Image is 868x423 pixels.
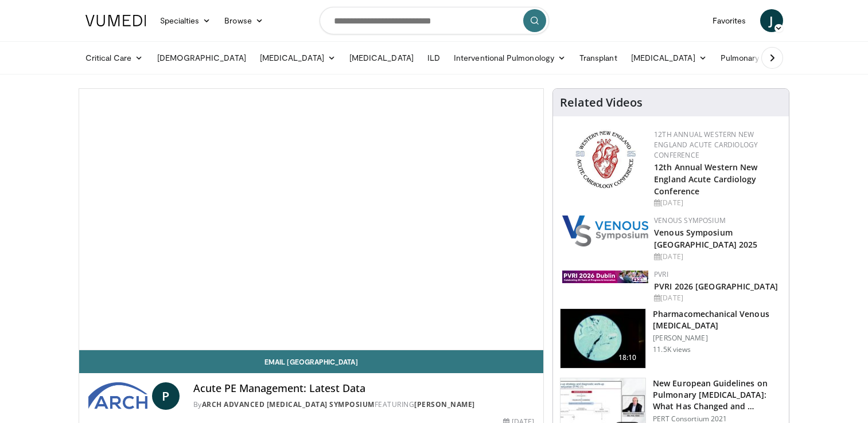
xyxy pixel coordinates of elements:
a: [MEDICAL_DATA] [342,46,421,69]
h4: Acute PE Management: Latest Data [193,382,534,395]
img: 0954f259-7907-4053-a817-32a96463ecc8.png.150x105_q85_autocrop_double_scale_upscale_version-0.2.png [574,130,637,190]
img: 33783847-ac93-4ca7-89f8-ccbd48ec16ca.webp.150x105_q85_autocrop_double_scale_upscale_version-0.2.jpg [562,271,648,283]
a: Venous Symposium [654,216,726,225]
a: Interventional Pulmonology [447,46,573,69]
div: [DATE] [654,293,780,303]
a: PVRI [654,269,668,279]
p: [PERSON_NAME] [653,334,782,343]
div: By FEATURING [193,399,534,410]
img: 2a48c003-e98e-48d3-b35d-cd884c9ceb83.150x105_q85_crop-smart_upscale.jpg [560,309,645,369]
a: Venous Symposium [GEOGRAPHIC_DATA] 2025 [654,227,757,250]
a: [MEDICAL_DATA] [624,46,714,69]
a: Browse [217,9,270,32]
h4: Related Videos [560,96,643,109]
a: ILD [421,46,447,69]
a: 12th Annual Western New England Acute Cardiology Conference [654,130,758,160]
a: Specialties [153,9,218,32]
a: Favorites [706,9,753,32]
h3: New European Guidelines on Pulmonary [MEDICAL_DATA]: What Has Changed and … [653,378,782,412]
div: [DATE] [654,252,780,262]
img: ARCH Advanced Revascularization Symposium [88,382,147,410]
a: PVRI 2026 [GEOGRAPHIC_DATA] [654,281,778,292]
a: Pulmonary Infection [714,46,813,69]
video-js: Video Player [79,89,544,350]
img: VuMedi Logo [85,15,146,26]
a: 18:10 Pharmacomechanical Venous [MEDICAL_DATA] [PERSON_NAME] 11.5K views [560,308,782,369]
h3: Pharmacomechanical Venous [MEDICAL_DATA] [653,308,782,331]
a: 12th Annual Western New England Acute Cardiology Conference [654,162,757,197]
a: Critical Care [79,46,150,69]
a: ARCH Advanced [MEDICAL_DATA] Symposium [202,399,375,409]
div: [DATE] [654,198,780,208]
a: [MEDICAL_DATA] [253,46,342,69]
a: Transplant [573,46,624,69]
a: J [760,9,783,32]
input: Search topics, interventions [320,7,549,34]
img: 38765b2d-a7cd-4379-b3f3-ae7d94ee6307.png.150x105_q85_autocrop_double_scale_upscale_version-0.2.png [562,216,648,246]
a: P [152,382,180,410]
a: [DEMOGRAPHIC_DATA] [150,46,253,69]
span: 18:10 [614,352,641,363]
a: Email [GEOGRAPHIC_DATA] [79,350,544,373]
p: 11.5K views [653,345,691,354]
a: [PERSON_NAME] [414,399,475,409]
